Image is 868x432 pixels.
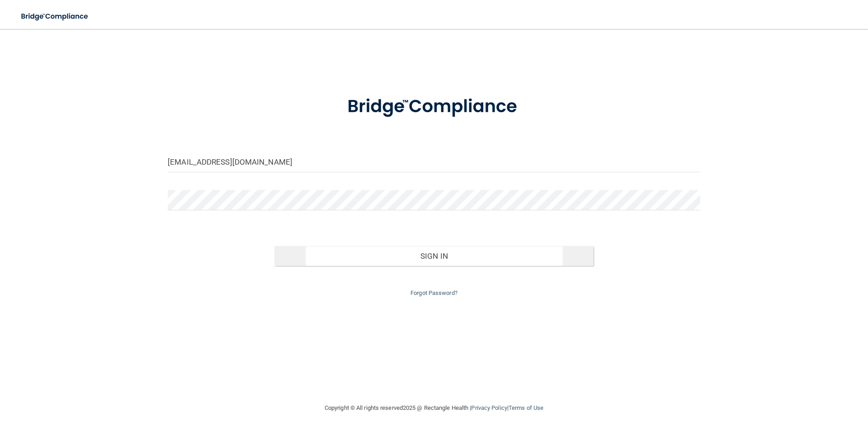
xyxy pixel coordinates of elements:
[269,394,599,423] div: Copyright © All rights reserved 2025 @ Rectangle Health | |
[274,246,594,266] button: Sign In
[329,83,539,130] img: bridge_compliance_login_screen.278c3ca4.svg
[712,368,857,404] iframe: Drift Widget Chat Controller
[14,7,97,26] img: bridge_compliance_login_screen.278c3ca4.svg
[410,290,458,296] a: Forgot Password?
[471,404,507,411] a: Privacy Policy
[168,152,700,172] input: Email
[509,404,543,411] a: Terms of Use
